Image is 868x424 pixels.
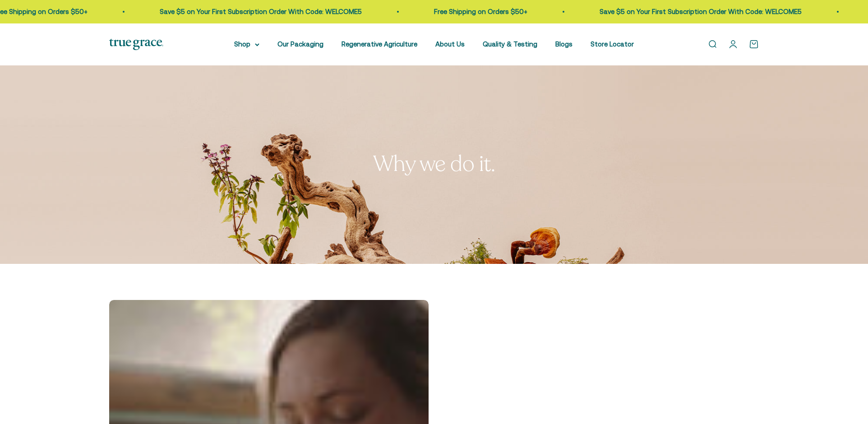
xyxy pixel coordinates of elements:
a: Our Packaging [277,40,323,48]
p: Save $5 on Your First Subscription Order With Code: WELCOME5 [160,6,362,17]
a: Store Locator [591,40,634,48]
a: Quality & Testing [483,40,537,48]
a: Free Shipping on Orders $50+ [434,8,527,15]
a: About Us [435,40,465,48]
a: Blogs [555,40,573,48]
p: Save $5 on Your First Subscription Order With Code: WELCOME5 [600,6,802,17]
a: Regenerative Agriculture [342,40,417,48]
summary: Shop [234,39,259,50]
split-lines: Why we do it. [373,149,495,179]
